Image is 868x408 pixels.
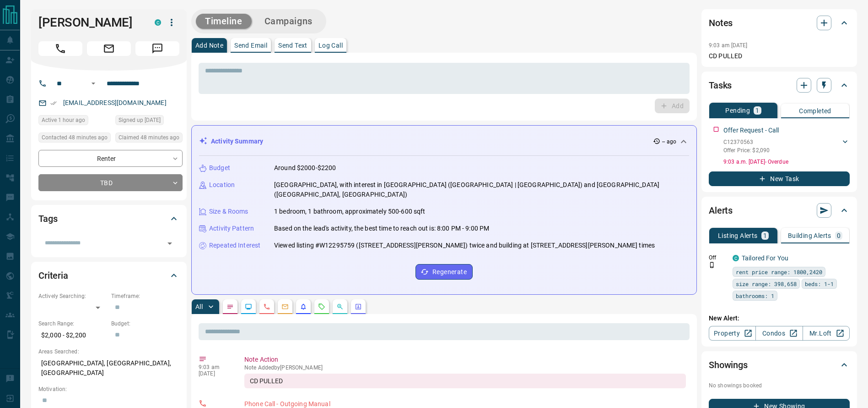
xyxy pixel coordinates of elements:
p: Offer Price: $2,090 [723,146,770,154]
p: Viewed listing #W12295759 ([STREET_ADDRESS][PERSON_NAME]) twice and building at [STREET_ADDRESS][... [274,241,655,250]
p: 1 [763,232,767,239]
p: Add Note [195,42,223,49]
span: Contacted 48 minutes ago [42,133,108,142]
p: 9:03 am [DATE] [709,42,748,49]
span: Message [135,41,179,56]
p: No showings booked [709,381,850,390]
div: Tags [38,208,179,230]
svg: Notes [226,303,234,310]
a: Condos [755,326,803,341]
p: Repeated Interest [209,241,260,250]
h2: Showings [709,358,748,372]
span: bathrooms: 1 [736,291,774,300]
span: Active 1 hour ago [42,116,85,125]
div: Alerts [709,199,850,221]
button: Timeline [196,14,252,29]
p: Timeframe: [111,292,179,300]
a: Property [709,326,756,341]
span: rent price range: 1800,2420 [736,267,822,276]
h2: Tags [38,211,57,226]
button: Regenerate [415,264,473,280]
p: Search Range: [38,320,107,328]
p: New Alert: [709,314,850,323]
p: Note Added by [PERSON_NAME] [244,364,686,371]
p: Location [209,180,235,190]
div: Criteria [38,265,179,287]
h2: Alerts [709,203,733,218]
p: -- ago [662,138,676,146]
span: Call [38,41,82,56]
svg: Opportunities [336,303,344,310]
div: condos.ca [155,19,161,26]
svg: Calls [263,303,270,310]
p: 0 [837,232,841,239]
div: Showings [709,354,850,376]
p: Log Call [318,42,343,49]
p: Off [709,254,727,262]
div: Notes [709,12,850,34]
svg: Push Notification Only [709,262,715,268]
h1: [PERSON_NAME] [38,15,141,30]
p: [DATE] [199,370,231,377]
p: Building Alerts [788,232,831,239]
p: 1 bedroom, 1 bathroom, approximately 500-600 sqft [274,207,425,216]
h2: Tasks [709,78,732,93]
p: Based on the lead's activity, the best time to reach out is: 8:00 PM - 9:00 PM [274,224,489,233]
div: Fri Sep 12 2025 [38,132,111,145]
div: condos.ca [733,255,739,261]
p: Send Email [234,42,267,49]
p: [GEOGRAPHIC_DATA], [GEOGRAPHIC_DATA], [GEOGRAPHIC_DATA] [38,356,179,380]
p: Completed [799,108,831,114]
p: Motivation: [38,385,179,393]
div: TBD [38,174,183,191]
p: Offer Request - Call [723,126,779,135]
p: 9:03 a.m. [DATE] - Overdue [723,158,850,166]
p: All [195,303,203,310]
a: [EMAIL_ADDRESS][DOMAIN_NAME] [63,99,167,106]
p: Areas Searched: [38,347,179,356]
div: Renter [38,150,183,167]
div: Fri Sep 12 2025 [115,132,183,145]
button: Open [163,237,176,250]
svg: Listing Alerts [300,303,307,310]
p: C12370563 [723,138,770,146]
svg: Requests [318,303,325,310]
p: Send Text [278,42,307,49]
p: Note Action [244,355,686,364]
span: beds: 1-1 [805,279,834,288]
p: Around $2000-$2200 [274,163,336,173]
p: 1 [755,107,759,114]
button: New Task [709,171,850,186]
h2: Notes [709,16,733,30]
span: Signed up [DATE] [119,116,161,125]
p: Activity Pattern [209,224,254,233]
svg: Email Verified [50,100,57,106]
span: Email [87,41,131,56]
div: Sat Jul 19 2025 [115,115,183,128]
button: Campaigns [255,14,322,29]
h2: Criteria [38,268,68,283]
div: Activity Summary-- ago [199,133,689,150]
p: [GEOGRAPHIC_DATA], with interest in [GEOGRAPHIC_DATA] ([GEOGRAPHIC_DATA] | [GEOGRAPHIC_DATA]) and... [274,180,689,199]
p: Size & Rooms [209,207,248,216]
svg: Agent Actions [355,303,362,310]
svg: Lead Browsing Activity [245,303,252,310]
p: $2,000 - $2,200 [38,328,107,343]
p: 9:03 am [199,364,231,370]
span: Claimed 48 minutes ago [119,133,179,142]
div: Tasks [709,74,850,96]
a: Tailored For You [742,254,788,262]
p: Listing Alerts [718,232,758,239]
div: Fri Sep 12 2025 [38,115,111,128]
svg: Emails [281,303,289,310]
p: Budget: [111,320,179,328]
a: Mr.Loft [803,326,850,341]
p: Activity Summary [211,137,263,146]
p: Pending [725,107,750,114]
p: Actively Searching: [38,292,107,300]
div: C12370563Offer Price: $2,090 [723,136,850,156]
div: CD PULLED [244,374,686,388]
p: Budget [209,163,230,173]
span: size range: 398,658 [736,279,797,288]
p: CD PULLED [709,51,850,61]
